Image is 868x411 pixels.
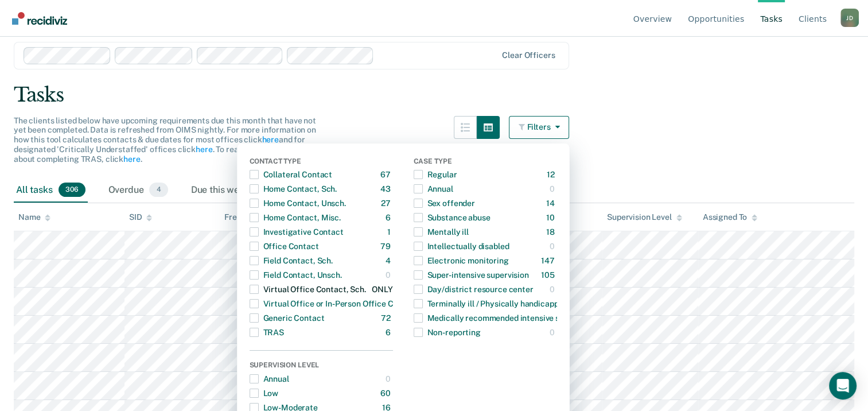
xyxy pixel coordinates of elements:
[502,51,555,60] div: Clear officers
[547,165,557,184] div: 12
[106,178,170,203] div: Overdue4
[414,237,509,255] div: Intellectually disabled
[250,280,366,298] div: Virtual Office Contact, Sch.
[14,83,854,107] div: Tasks
[250,266,342,284] div: Field Contact, Unsch.
[550,237,557,255] div: 0
[380,237,393,255] div: 79
[380,165,393,184] div: 67
[546,208,557,227] div: 10
[250,294,418,313] div: Virtual Office or In-Person Office Contact
[123,154,140,164] a: here
[250,165,332,184] div: Collateral Contact
[381,309,393,327] div: 72
[829,372,857,400] div: Open Intercom Messenger
[414,266,529,284] div: Super-intensive supervision
[224,212,264,222] div: Frequency
[250,157,393,168] div: Contact Type
[250,370,289,388] div: Annual
[414,208,491,227] div: Substance abuse
[387,223,393,241] div: 1
[546,223,557,241] div: 18
[250,309,325,327] div: Generic Contact
[414,194,475,212] div: Sex offender
[250,237,319,255] div: Office Contact
[414,157,557,168] div: Case Type
[59,183,85,197] span: 306
[386,266,393,284] div: 0
[840,9,859,27] div: J D
[414,280,534,298] div: Day/district resource center
[12,12,67,25] img: Recidiviz
[607,212,682,222] div: Supervision Level
[14,178,88,203] div: All tasks306
[414,323,481,342] div: Non-reporting
[840,9,859,27] button: Profile dropdown button
[703,212,757,222] div: Assigned To
[386,323,393,342] div: 6
[414,165,457,184] div: Regular
[250,251,333,270] div: Field Contact, Sch.
[509,116,570,139] button: Filters
[14,116,316,164] span: The clients listed below have upcoming requirements due this month that have not yet been complet...
[386,208,393,227] div: 6
[414,309,598,327] div: Medically recommended intensive supervision
[250,323,284,342] div: TRAS
[250,208,341,227] div: Home Contact, Misc.
[414,294,568,313] div: Terminally ill / Physically handicapped
[414,180,453,198] div: Annual
[414,223,469,241] div: Mentally ill
[250,194,346,212] div: Home Contact, Unsch.
[380,384,393,402] div: 60
[550,323,557,342] div: 0
[196,145,212,154] a: here
[372,280,392,298] div: ONLY
[189,178,275,203] div: Due this week0
[550,280,557,298] div: 0
[250,223,344,241] div: Investigative Contact
[250,180,337,198] div: Home Contact, Sch.
[541,251,557,270] div: 147
[149,183,168,197] span: 4
[250,384,279,402] div: Low
[541,266,557,284] div: 105
[262,135,278,144] a: here
[546,194,557,212] div: 14
[129,212,153,222] div: SID
[414,251,509,270] div: Electronic monitoring
[250,361,393,371] div: Supervision Level
[380,180,393,198] div: 43
[386,251,393,270] div: 4
[381,194,393,212] div: 27
[550,180,557,198] div: 0
[18,212,50,222] div: Name
[386,370,393,388] div: 0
